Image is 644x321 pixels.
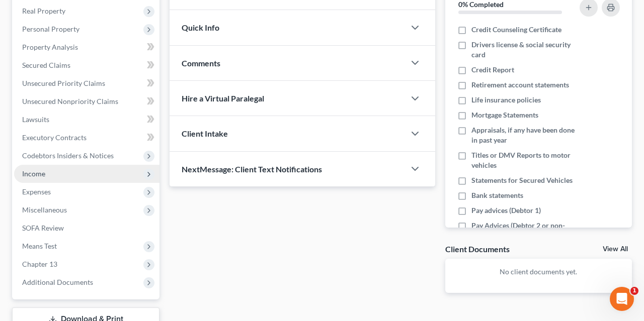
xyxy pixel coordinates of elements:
span: 1 [630,287,638,295]
span: Bank statements [471,190,523,200]
div: Client Documents [445,244,510,254]
span: Comments [182,58,220,68]
span: NextMessage: Client Text Notifications [182,164,322,174]
span: Client Intake [182,129,228,138]
span: Statements for Secured Vehicles [471,175,573,185]
span: Pay advices (Debtor 1) [471,205,541,216]
span: Unsecured Priority Claims [22,79,105,87]
span: Miscellaneous [22,205,67,214]
span: Expenses [22,187,51,196]
p: No client documents yet. [453,267,624,277]
span: Codebtors Insiders & Notices [22,151,114,160]
span: Mortgage Statements [471,110,538,120]
span: Credit Report [471,65,514,75]
a: Executory Contracts [14,129,159,147]
span: Pay Advices (Debtor 2 or non-filing Spouse, or other contributing member of household) [471,221,577,261]
span: Means Test [22,242,57,250]
span: Titles or DMV Reports to motor vehicles [471,150,577,170]
span: Quick Info [182,23,219,32]
span: Unsecured Nonpriority Claims [22,97,118,105]
span: Hire a Virtual Paralegal [182,93,264,103]
a: Lawsuits [14,111,159,129]
a: Unsecured Nonpriority Claims [14,92,159,111]
a: Property Analysis [14,38,159,56]
span: Secured Claims [22,61,70,69]
span: Real Property [22,7,65,15]
a: Secured Claims [14,56,159,74]
span: Additional Documents [22,278,93,286]
a: View All [603,246,628,253]
span: Appraisals, if any have been done in past year [471,125,577,145]
span: Personal Property [22,25,79,33]
span: Lawsuits [22,115,49,124]
a: Unsecured Priority Claims [14,74,159,92]
span: Credit Counseling Certificate [471,25,561,35]
span: Drivers license & social security card [471,40,577,60]
span: Property Analysis [22,43,78,51]
span: Executory Contracts [22,133,87,142]
span: Income [22,169,45,178]
span: SOFA Review [22,224,64,232]
span: Retirement account statements [471,80,569,90]
span: Life insurance policies [471,95,541,105]
iframe: Intercom live chat [610,287,634,311]
span: Chapter 13 [22,260,57,268]
a: SOFA Review [14,219,159,237]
